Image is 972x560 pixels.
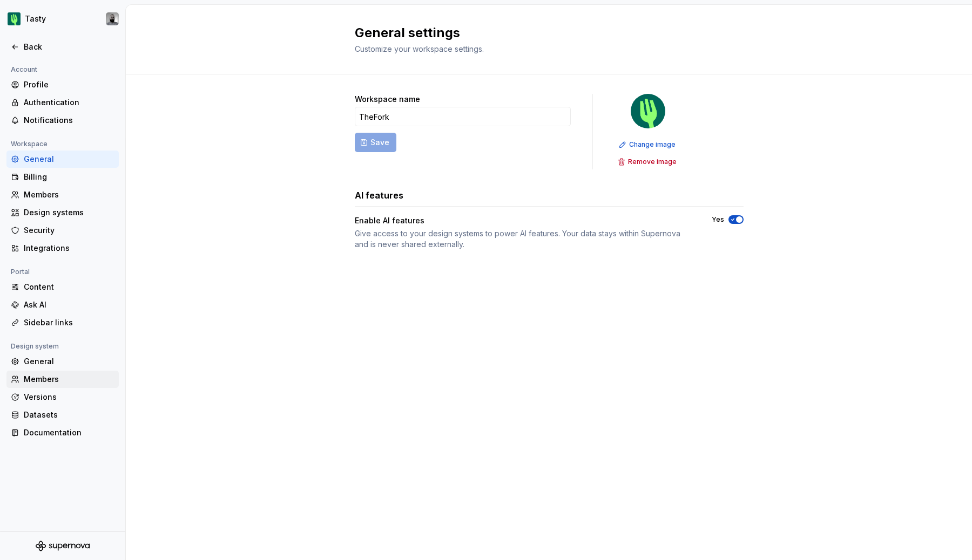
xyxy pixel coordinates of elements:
[6,151,119,168] a: General
[6,240,119,257] a: Integrations
[6,371,119,388] a: Members
[6,38,119,56] a: Back
[6,278,119,296] a: Content
[24,189,114,200] div: Members
[24,356,114,367] div: General
[712,215,724,224] label: Yes
[355,228,692,250] div: Give access to your design systems to power AI features. Your data stays within Supernova and is ...
[355,215,424,226] div: Enable AI features
[25,13,46,24] div: Tasty
[631,94,665,128] img: 5a785b6b-c473-494b-9ba3-bffaf73304c7.png
[24,172,114,182] div: Billing
[106,12,119,25] img: Julien Riveron
[6,138,52,151] div: Workspace
[6,186,119,203] a: Members
[6,265,34,278] div: Portal
[615,154,681,169] button: Remove image
[6,112,119,129] a: Notifications
[6,424,119,441] a: Documentation
[24,225,114,236] div: Security
[6,406,119,424] a: Datasets
[24,299,114,310] div: Ask AI
[36,541,90,551] svg: Supernova Logo
[6,353,119,370] a: General
[24,243,114,254] div: Integrations
[24,427,114,438] div: Documentation
[24,317,114,328] div: Sidebar links
[6,63,42,76] div: Account
[355,189,403,202] h3: AI features
[6,168,119,186] a: Billing
[355,94,420,105] label: Workspace name
[24,115,114,126] div: Notifications
[616,137,680,152] button: Change image
[6,76,119,93] a: Profile
[6,222,119,239] a: Security
[24,392,114,402] div: Versions
[24,79,114,90] div: Profile
[6,388,119,406] a: Versions
[6,204,119,221] a: Design systems
[6,340,63,353] div: Design system
[355,44,484,53] span: Customize your workspace settings.
[6,314,119,331] a: Sidebar links
[628,158,677,166] span: Remove image
[24,282,114,292] div: Content
[355,24,731,42] h2: General settings
[6,296,119,313] a: Ask AI
[8,12,21,25] img: 5a785b6b-c473-494b-9ba3-bffaf73304c7.png
[24,374,114,385] div: Members
[24,154,114,165] div: General
[6,94,119,111] a: Authentication
[24,409,114,420] div: Datasets
[629,140,676,149] span: Change image
[24,207,114,218] div: Design systems
[24,42,114,52] div: Back
[24,97,114,108] div: Authentication
[2,7,123,31] button: TastyJulien Riveron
